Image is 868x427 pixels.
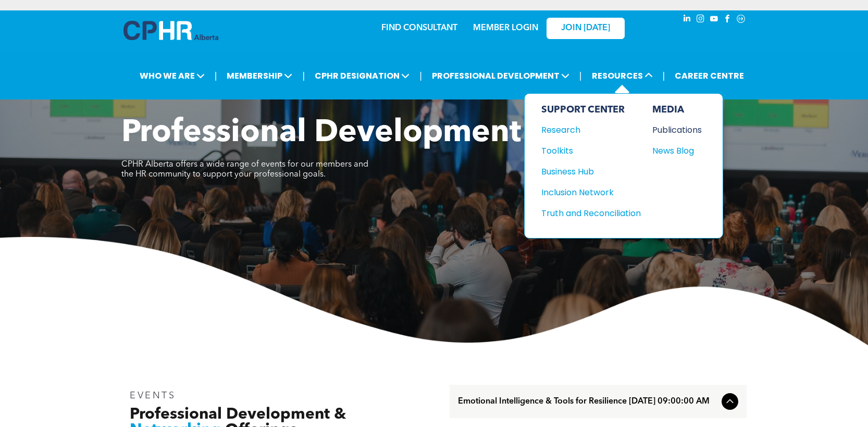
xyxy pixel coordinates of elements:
a: MEMBER LOGIN [473,24,538,32]
a: linkedin [681,13,692,27]
li: | [419,65,422,86]
div: Business Hub [541,165,631,178]
span: Emotional Intelligence & Tools for Resilience [DATE] 09:00:00 AM [458,397,717,407]
img: A blue and white logo for cp alberta [123,21,218,40]
a: Social network [735,13,747,27]
div: MEDIA [652,104,702,116]
a: News Blog [652,144,702,157]
a: instagram [695,13,706,27]
div: SUPPORT CENTER [541,104,641,116]
span: RESOURCES [589,66,656,85]
a: Research [541,123,641,136]
span: Professional Development & [130,407,346,422]
span: MEMBERSHIP [224,66,295,85]
span: JOIN [DATE] [561,23,610,33]
div: Research [541,123,631,136]
div: Toolkits [541,144,631,157]
span: WHO WE ARE [137,66,208,85]
span: CPHR Alberta offers a wide range of events for our members and the HR community to support your p... [121,160,368,179]
a: facebook [722,13,733,27]
span: EVENTS [130,391,176,400]
a: Business Hub [541,165,641,178]
a: JOIN [DATE] [547,18,625,39]
a: Toolkits [541,144,641,157]
span: Professional Development [121,118,521,149]
div: Publications [652,123,697,136]
a: Truth and Reconciliation [541,207,641,220]
a: Inclusion Network [541,186,641,199]
a: youtube [708,13,720,27]
a: Publications [652,123,702,136]
li: | [579,65,582,86]
div: Inclusion Network [541,186,631,199]
a: FIND CONSULTANT [381,24,457,32]
a: CAREER CENTRE [672,66,747,85]
span: CPHR DESIGNATION [312,66,413,85]
span: PROFESSIONAL DEVELOPMENT [429,66,573,85]
li: | [215,65,217,86]
div: Truth and Reconciliation [541,207,631,220]
li: | [663,65,665,86]
div: News Blog [652,144,697,157]
li: | [302,65,305,86]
